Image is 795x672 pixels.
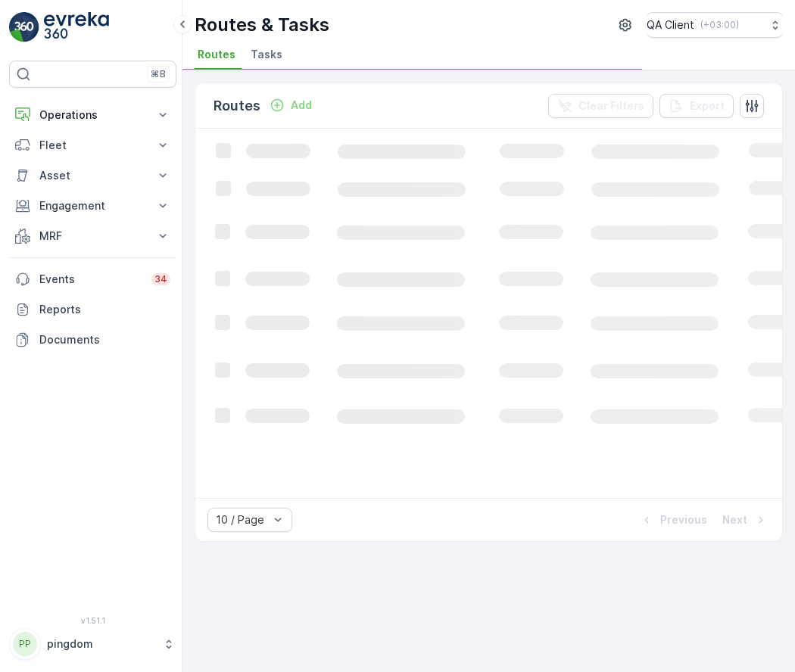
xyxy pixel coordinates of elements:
p: Events [39,272,142,287]
button: Previous [638,511,709,529]
p: Engagement [39,198,146,213]
button: Operations [9,100,176,130]
button: QA Client(+03:00) [647,12,783,38]
p: pingdom [47,636,155,652]
button: Engagement [9,191,176,221]
button: Export [659,94,734,118]
a: Events34 [9,264,176,294]
button: MRF [9,221,176,251]
button: Fleet [9,130,176,160]
p: ⌘B [151,68,166,80]
img: logo_light-DOdMpM7g.png [44,12,109,42]
button: Asset [9,160,176,191]
p: Fleet [39,138,146,153]
p: ( +03:00 ) [700,19,739,31]
a: Documents [9,325,176,355]
p: Clear Filters [578,98,644,114]
span: Routes [198,47,235,62]
img: logo [9,12,39,42]
p: QA Client [647,17,694,33]
p: Documents [39,332,170,347]
button: PPpingdom [9,628,176,660]
p: Asset [39,168,146,183]
button: Next [721,511,770,529]
button: Add [263,96,318,114]
p: Reports [39,302,170,317]
p: Add [291,98,312,113]
span: v 1.51.1 [9,616,176,625]
p: Previous [660,512,707,527]
p: Routes & Tasks [195,13,329,37]
span: Tasks [251,47,282,62]
a: Reports [9,294,176,325]
p: Export [690,98,725,114]
button: Clear Filters [548,94,653,118]
p: MRF [39,229,146,244]
p: Routes [214,95,260,117]
p: 34 [154,273,167,285]
div: PP [13,632,37,656]
p: Next [722,512,747,527]
p: Operations [39,107,146,123]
